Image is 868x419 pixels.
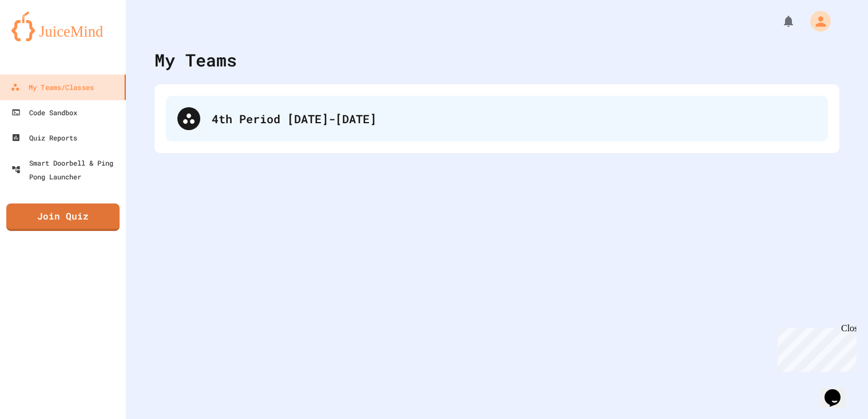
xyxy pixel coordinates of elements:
div: My Account [798,8,834,34]
div: 4th Period [DATE]-[DATE] [166,96,828,142]
div: My Teams/Classes [11,80,94,94]
div: My Notifications [760,11,798,31]
iframe: chat widget [820,373,857,408]
iframe: chat widget [773,323,857,372]
div: Quiz Reports [11,131,77,144]
div: Chat with us now!Close [5,5,79,73]
div: Smart Doorbell & Ping Pong Launcher [11,156,121,183]
div: My Teams [154,47,237,73]
a: Join Quiz [6,203,120,231]
div: 4th Period [DATE]-[DATE] [212,110,817,127]
img: logo-orange.svg [11,11,114,41]
div: Code Sandbox [11,105,77,119]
